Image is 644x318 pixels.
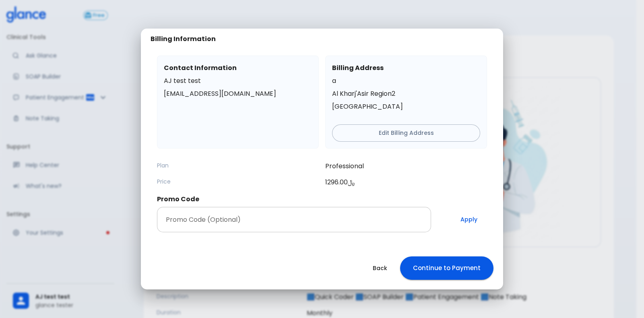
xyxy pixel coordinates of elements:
p: a [332,76,480,86]
p: Plan [157,161,319,169]
button: Back [363,260,397,277]
p: AJ test test [164,76,312,86]
button: Edit Billing Address [332,124,480,142]
button: Apply [451,207,487,232]
h6: Contact Information [164,62,312,74]
p: Price [157,178,319,186]
h6: Promo Code [157,194,487,205]
button: Continue to Payment [400,256,493,280]
p: [GEOGRAPHIC_DATA] [332,102,480,112]
p: [EMAIL_ADDRESS][DOMAIN_NAME] [164,89,312,99]
h6: Billing Address [332,62,480,74]
p: 1296.00 ﷼ [325,178,487,187]
p: Al Kharj 'Asir Region 2 [332,89,480,99]
h2: Billing Information [151,35,216,43]
p: Professional [325,161,487,171]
